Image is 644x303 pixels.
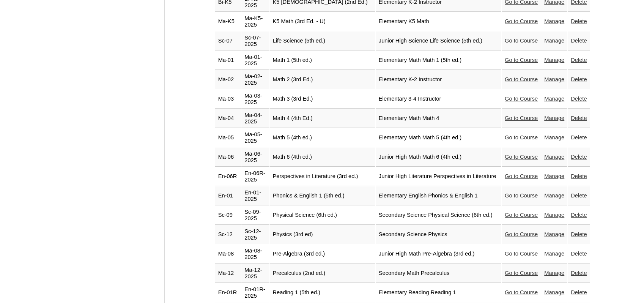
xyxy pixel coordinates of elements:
[241,148,269,167] td: Ma-06-2025
[241,264,269,283] td: Ma-12-2025
[571,115,587,121] a: Delete
[241,167,269,186] td: En-06R-2025
[505,193,538,199] a: Go to Course
[270,109,375,128] td: Math 4 (4th Ed.)
[571,270,587,276] a: Delete
[571,38,587,44] a: Delete
[241,12,269,31] td: Ma-K5-2025
[376,148,501,167] td: Junior High Math Math 6 (4th ed.)
[544,18,564,24] a: Manage
[505,18,538,24] a: Go to Course
[571,173,587,179] a: Delete
[215,264,241,283] td: Ma-12
[571,18,587,24] a: Delete
[241,186,269,205] td: En-01-2025
[571,193,587,199] a: Delete
[376,186,501,205] td: Elementary English Phonics & English 1
[544,76,564,82] a: Manage
[505,154,538,160] a: Go to Course
[270,225,375,244] td: Physics (3rd ed)
[215,206,241,225] td: Sc-09
[270,90,375,109] td: Math 3 (3rd Ed.)
[241,225,269,244] td: Sc-12-2025
[241,128,269,147] td: Ma-05-2025
[270,167,375,186] td: Perspectives in Literature (3rd ed.)
[270,12,375,31] td: K5 Math (3rd Ed. - U)
[270,245,375,264] td: Pre-Algebra (3rd ed.)
[544,115,564,121] a: Manage
[270,283,375,302] td: Reading 1 (5th ed.)
[270,128,375,147] td: Math 5 (4th ed.)
[376,70,501,89] td: Elementary K-2 Instructor
[241,206,269,225] td: Sc-09-2025
[270,206,375,225] td: Physical Science (6th ed.)
[241,90,269,109] td: Ma-03-2025
[241,245,269,264] td: Ma-08-2025
[215,225,241,244] td: Sc-12
[241,109,269,128] td: Ma-04-2025
[376,51,501,70] td: Elementary Math Math 1 (5th ed.)
[571,251,587,257] a: Delete
[241,51,269,70] td: Ma-01-2025
[505,115,538,121] a: Go to Course
[215,70,241,89] td: Ma-02
[571,76,587,82] a: Delete
[544,134,564,140] a: Manage
[505,231,538,237] a: Go to Course
[270,32,375,50] td: Life Science (5th ed.)
[505,134,538,140] a: Go to Course
[571,231,587,237] a: Delete
[544,212,564,218] a: Manage
[215,148,241,167] td: Ma-06
[544,231,564,237] a: Manage
[376,264,501,283] td: Secondary Math Precalculus
[215,283,241,302] td: En-01R
[270,51,375,70] td: Math 1 (5th ed.)
[215,12,241,31] td: Ma-K5
[505,251,538,257] a: Go to Course
[215,245,241,264] td: Ma-08
[505,96,538,102] a: Go to Course
[505,270,538,276] a: Go to Course
[215,90,241,109] td: Ma-03
[544,251,564,257] a: Manage
[215,109,241,128] td: Ma-04
[270,186,375,205] td: Phonics & English 1 (5th ed.)
[376,283,501,302] td: Elementary Reading Reading 1
[376,109,501,128] td: Elementary Math Math 4
[270,264,375,283] td: Precalculus (2nd ed.)
[376,245,501,264] td: Junior High Math Pre-Algebra (3rd ed.)
[215,167,241,186] td: En-06R
[544,193,564,199] a: Manage
[544,96,564,102] a: Manage
[544,57,564,63] a: Manage
[505,76,538,82] a: Go to Course
[571,57,587,63] a: Delete
[376,128,501,147] td: Elementary Math Math 5 (4th ed.)
[215,32,241,50] td: Sc-07
[571,96,587,102] a: Delete
[215,186,241,205] td: En-01
[505,289,538,295] a: Go to Course
[544,154,564,160] a: Manage
[215,128,241,147] td: Ma-05
[505,173,538,179] a: Go to Course
[544,270,564,276] a: Manage
[376,90,501,109] td: Elementary 3-4 Instructor
[505,57,538,63] a: Go to Course
[505,212,538,218] a: Go to Course
[376,167,501,186] td: Junior High Literature Perspectives in Literature
[241,32,269,50] td: Sc-07-2025
[544,289,564,295] a: Manage
[241,70,269,89] td: Ma-02-2025
[270,148,375,167] td: Math 6 (4th ed.)
[376,32,501,50] td: Junior High Science Life Science (5th ed.)
[544,173,564,179] a: Manage
[376,206,501,225] td: Secondary Science Physical Science (6th ed.)
[571,212,587,218] a: Delete
[376,12,501,31] td: Elementary K5 Math
[571,154,587,160] a: Delete
[241,283,269,302] td: En-01R-2025
[544,38,564,44] a: Manage
[215,51,241,70] td: Ma-01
